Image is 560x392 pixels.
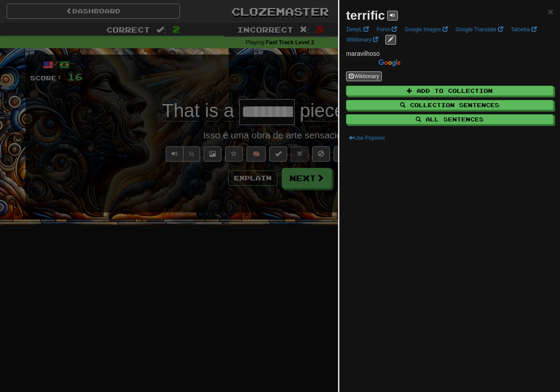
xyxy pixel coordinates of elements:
[344,35,381,45] a: Wiktionary
[548,7,553,16] button: Close
[385,35,396,45] button: edit links
[346,59,401,67] img: Color short
[344,25,372,34] a: DeepL
[346,114,553,124] button: All Sentences
[346,100,553,110] button: Collection Sentences
[548,6,553,17] span: ×
[346,133,388,143] button: Use Popover
[346,8,385,22] strong: terrific
[374,25,400,34] a: Forvo
[346,71,382,81] button: Wiktionary
[346,50,380,57] span: maravilhoso
[508,25,539,34] a: Tatoeba
[402,25,451,34] a: Google Images
[346,86,553,96] button: Add to Collection
[453,25,506,34] a: Google Translate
